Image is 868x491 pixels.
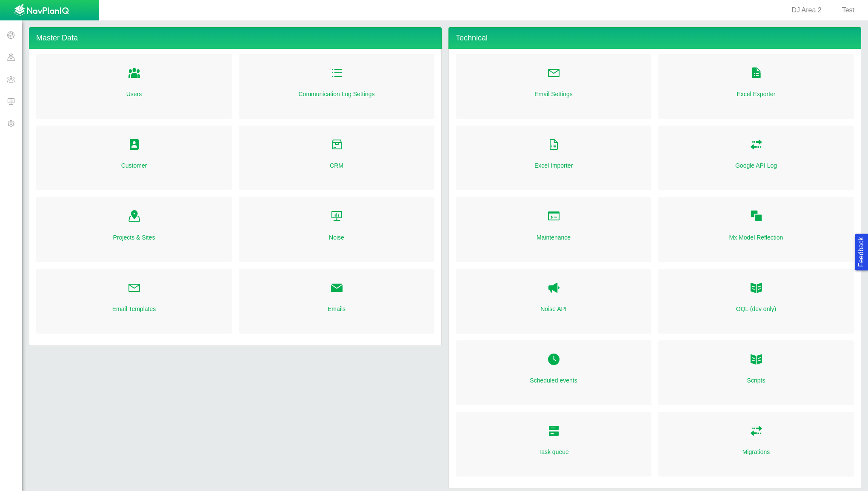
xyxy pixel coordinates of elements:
[855,234,868,270] button: Feedback
[121,161,147,170] a: Customer
[540,305,566,313] a: Noise API
[750,422,763,441] a: Folder Open Icon
[547,136,560,154] a: Folder Open Icon
[239,197,434,262] div: Folder Open Icon Noise
[736,305,776,313] a: OQL (dev only)
[126,90,142,98] a: Users
[547,64,560,83] a: Folder Open Icon
[14,4,69,17] img: UrbanGroupSolutionsTheme$USG_Images$logo.png
[658,340,854,405] div: Folder Open Icon Scripts
[729,233,783,242] a: Mx Model Reflection
[456,340,651,405] div: Folder Open Icon Scheduled events
[36,197,232,262] div: Folder Open Icon Projects & Sites
[547,422,560,441] a: Folder Open Icon
[239,126,434,190] div: Folder Open Icon CRM
[299,90,375,98] a: Communication Log Settings
[448,27,861,49] h4: Technical
[534,90,572,98] a: Email Settings
[36,126,232,190] div: Folder Open Icon Customer
[239,54,434,119] div: Folder Open Icon Communication Log Settings
[658,197,854,262] div: Folder Open Icon Mx Model Reflection
[750,136,763,154] a: Folder Open Icon
[112,305,156,313] a: Email Templates
[750,64,763,83] a: Folder Open Icon
[538,448,569,456] a: Task queue
[456,197,651,262] div: Folder Open Icon Maintenance
[128,279,141,298] a: Folder Open Icon
[456,269,651,334] div: Noise API Noise API
[832,6,858,15] div: Test
[658,269,854,334] div: OQL OQL (dev only)
[534,161,573,170] a: Excel Importer
[742,448,770,456] a: Migrations
[791,6,821,14] span: DJ Area 2
[36,54,232,119] div: Folder Open Icon Users
[537,233,571,242] a: Maintenance
[113,233,155,242] a: Projects & Sites
[128,64,141,83] a: Folder Open Icon
[658,126,854,190] div: Folder Open Icon Google API Log
[547,351,560,369] a: Folder Open Icon
[128,136,141,154] a: Folder Open Icon
[747,376,765,385] a: Scripts
[547,207,560,226] a: Folder Open Icon
[750,279,763,298] a: OQL
[330,64,343,83] a: Folder Open Icon
[330,279,343,298] a: Folder Open Icon
[128,207,141,226] a: Folder Open Icon
[29,27,442,49] h4: Master Data
[842,6,854,14] span: Test
[530,376,577,385] a: Scheduled events
[456,412,651,477] div: Folder Open Icon Task queue
[330,136,343,154] a: Folder Open Icon
[737,90,775,98] a: Excel Exporter
[239,269,434,334] div: Folder Open Icon Emails
[547,279,560,298] a: Noise API
[735,161,777,170] a: Google API Log
[330,207,343,226] a: Folder Open Icon
[456,54,651,119] div: Folder Open Icon Email Settings
[330,161,343,170] a: CRM
[328,305,345,313] a: Emails
[750,207,763,226] a: Folder Open Icon
[456,126,651,190] div: Folder Open Icon Excel Importer
[36,269,232,334] div: Folder Open Icon Email Templates
[658,412,854,477] div: Folder Open Icon Migrations
[750,351,763,369] a: Folder Open Icon
[329,233,344,242] a: Noise
[658,54,854,119] div: Folder Open Icon Excel Exporter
